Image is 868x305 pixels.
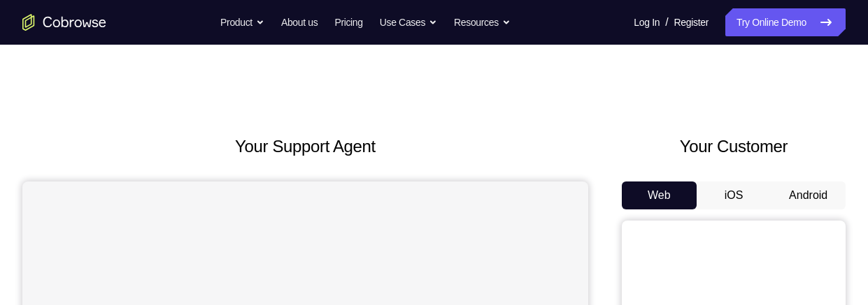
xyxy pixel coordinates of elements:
[634,8,660,36] a: Log In
[622,134,846,159] h2: Your Customer
[697,181,771,209] button: iOS
[665,14,668,31] span: /
[22,134,588,159] h2: Your Support Agent
[674,8,709,36] a: Register
[22,14,106,31] a: Go to the home page
[725,8,846,36] a: Try Online Demo
[380,8,437,36] button: Use Cases
[281,8,318,36] a: About us
[771,181,846,209] button: Android
[220,8,264,36] button: Product
[334,8,362,36] a: Pricing
[454,8,511,36] button: Resources
[622,181,697,209] button: Web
